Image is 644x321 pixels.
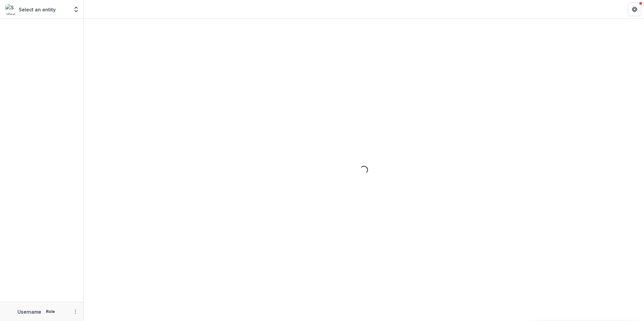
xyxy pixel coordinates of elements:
p: Select an entity [19,6,56,13]
img: Select an entity [5,4,16,15]
button: More [71,308,79,316]
button: Open entity switcher [71,3,81,16]
p: Role [44,309,57,315]
button: Get Help [628,3,641,16]
p: Username [17,308,41,315]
